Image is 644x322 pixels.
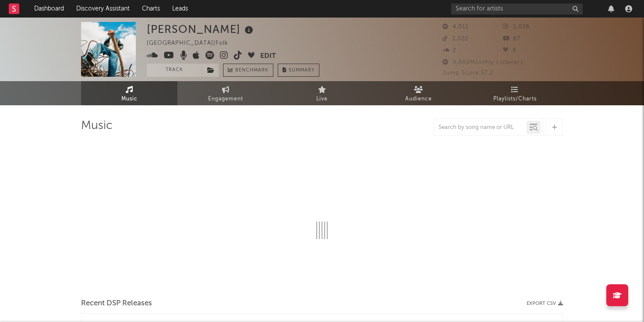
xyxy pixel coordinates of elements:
span: 9,889 Monthly Listeners [442,60,524,65]
span: 2 [442,48,456,54]
div: [PERSON_NAME] [147,22,255,36]
input: Search by song name or URL [434,124,527,131]
span: 5,028 [503,24,530,30]
button: Summary [278,64,319,77]
span: 87 [503,36,520,42]
button: Export CSV [527,301,563,306]
a: Engagement [177,81,274,105]
span: Live [316,94,328,104]
span: Playlists/Charts [493,94,537,104]
a: Music [81,81,177,105]
a: Live [274,81,370,105]
span: Music [121,94,138,104]
span: 4,011 [442,24,468,30]
a: Benchmark [223,64,273,77]
span: Benchmark [235,65,269,76]
span: Audience [405,94,432,104]
button: Edit [260,51,276,62]
span: 8 [503,48,517,54]
span: Engagement [208,94,243,104]
button: Track [147,64,202,77]
span: Jump Score: 57.2 [442,70,493,76]
input: Search for artists [451,4,583,14]
div: [GEOGRAPHIC_DATA] | Folk [147,38,238,49]
a: Playlists/Charts [467,81,563,105]
span: Summary [289,68,315,73]
a: Audience [370,81,467,105]
span: Recent DSP Releases [81,298,152,309]
span: 1,022 [442,36,468,42]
